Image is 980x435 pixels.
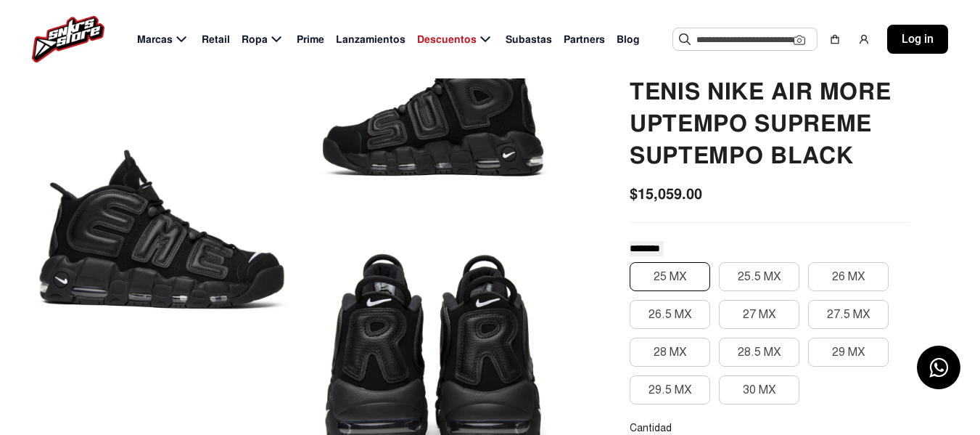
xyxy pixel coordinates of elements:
[630,375,710,404] button: 29.5 MX
[794,34,805,46] img: Cámara
[297,32,324,47] span: Prime
[242,32,268,47] span: Ropa
[808,262,889,291] button: 26 MX
[617,32,640,47] span: Blog
[630,262,710,291] button: 25 MX
[202,32,230,47] span: Retail
[630,338,710,367] button: 28 MX
[719,338,799,367] button: 28.5 MX
[417,32,477,47] span: Descuentos
[336,32,405,47] span: Lanzamientos
[630,300,710,329] button: 26.5 MX
[902,31,934,48] span: Log in
[506,32,552,47] span: Subastas
[858,33,870,45] img: user
[808,300,889,329] button: 27.5 MX
[630,422,910,435] p: Cantidad
[630,183,702,205] span: $15,059.00
[137,32,173,47] span: Marcas
[679,33,691,45] img: Buscar
[829,33,841,45] img: shopping
[32,16,104,62] img: logo
[719,262,799,291] button: 25.5 MX
[719,375,799,404] button: 30 MX
[808,338,889,367] button: 29 MX
[719,300,799,329] button: 27 MX
[630,76,910,172] h2: Tenis Nike Air More Uptempo Supreme Suptempo Black
[564,32,605,47] span: Partners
